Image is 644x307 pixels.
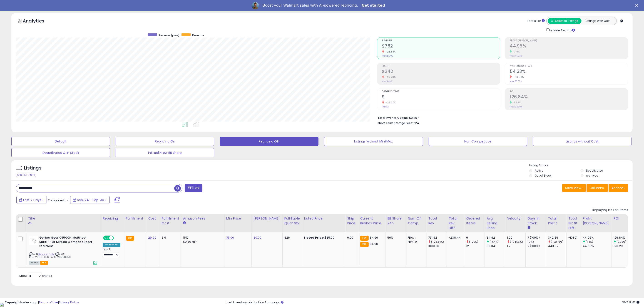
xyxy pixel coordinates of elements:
[466,216,483,226] div: Ordered Items
[304,216,343,221] div: Listed Price
[527,236,546,240] div: 7 (100%)
[487,216,503,230] div: Avg Selling Price
[11,148,110,157] button: Deactivated & In Stock
[360,216,383,226] div: Current Buybox Price
[39,300,58,305] a: Terms of Use
[116,148,214,157] button: InStock-Low BB share
[103,216,122,221] div: Repricing
[185,184,202,192] button: Filters
[414,121,419,125] span: N/A
[23,198,41,202] span: Last 7 Days
[382,90,500,93] span: Ordered Items
[586,169,603,172] label: Deactivated
[469,240,478,244] small: (-25%)
[529,163,633,168] p: Listing States:
[40,261,48,265] span: FBA
[362,3,385,8] a: Get started
[527,19,545,23] div: Totals For
[622,300,639,305] span: 2025-10-9 19:41 GMT
[29,252,71,259] span: | SKU: RTR_2999_3512_ALS_20250828
[428,236,447,240] div: 761.62
[568,216,579,230] div: Total Profit Diff.
[581,18,615,24] button: Listings With Cost
[159,33,179,37] span: Revenue (prev)
[387,216,404,226] div: BB Share 24h.
[449,216,462,230] div: Total Rev. Diff.
[148,216,158,221] div: Cost
[527,244,546,248] div: 7 (100%)
[614,216,630,221] div: ROI
[183,240,221,244] div: $0.30 min
[5,300,79,305] div: seller snap | |
[548,216,564,226] div: Total Profit
[38,252,55,256] a: B00004TR4S
[263,3,358,8] div: Boost your Walmart sales with AI-powered repricing.
[510,43,628,50] h2: 44.95%
[512,101,521,104] small: 2.95%
[527,216,544,226] div: Days In Stock
[19,274,52,278] span: Show: entries
[378,121,413,125] b: Short Term Storage Fees:
[512,75,524,79] small: -36.58%
[382,94,500,100] h2: 9
[347,216,356,226] div: Ship Price
[614,236,632,240] div: 126.84%
[11,137,110,146] button: Default
[126,236,134,241] small: FBA
[428,216,445,226] div: Total Rev.
[510,90,628,93] span: ROI
[527,240,534,244] small: (0%)
[360,236,368,241] small: FBA
[113,236,120,240] span: OFF
[527,226,530,230] small: Days In Stock.
[304,236,342,240] div: $85.00
[510,69,628,75] h2: 54.33%
[384,101,396,104] small: -25.00%
[29,236,97,264] div: ASIN:
[39,236,94,250] b: Gerber Gear 05500N Multitool Multi-Plier MP400 Compact Sport, Stainless
[429,137,527,146] button: Non Competitive
[449,236,461,240] div: -238.44
[382,55,393,57] small: Prev: $1,000
[47,198,68,202] span: Compared to:
[535,174,551,177] label: Out of Stock
[226,216,250,221] div: Min Price
[609,184,628,192] button: Actions
[370,235,378,240] span: 84.96
[543,27,580,33] div: Include Returns
[583,244,612,248] div: 44.33%
[378,115,625,120] li: $9,807
[382,40,500,42] span: Revenue
[583,236,612,240] div: 44.95%
[507,216,524,221] div: Velocity
[487,244,505,248] div: 83.34
[408,240,423,244] div: FBM: 0
[192,33,204,37] span: Revenue
[5,300,21,305] strong: Copyright
[589,186,604,190] span: Columns
[324,137,423,146] button: Listings without Min/Max
[548,244,566,248] div: 443.37
[104,236,109,240] span: ON
[586,174,598,177] label: Archived
[162,216,179,226] div: Fulfillment Cost
[23,18,53,25] h5: Analytics
[507,236,525,240] div: 1.29
[382,65,500,67] span: Profit
[384,50,396,53] small: -23.84%
[183,221,186,225] small: Amazon Fees.
[617,240,627,244] small: (2.95%)
[510,94,628,100] h2: 126.84%
[466,244,485,248] div: 12
[378,116,409,120] b: Total Inventory Value:
[568,236,577,240] div: -101.01
[382,105,389,108] small: Prev: 12
[548,236,566,240] div: 342.36
[551,240,563,244] small: (-22.78%)
[360,242,368,247] small: FBA
[510,65,628,67] span: Avg. Buybox Share
[548,18,582,24] button: All Selected Listings
[70,196,110,204] button: Sep-24 - Sep-30
[304,235,325,240] b: Listed Price:
[254,235,262,240] a: 80.00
